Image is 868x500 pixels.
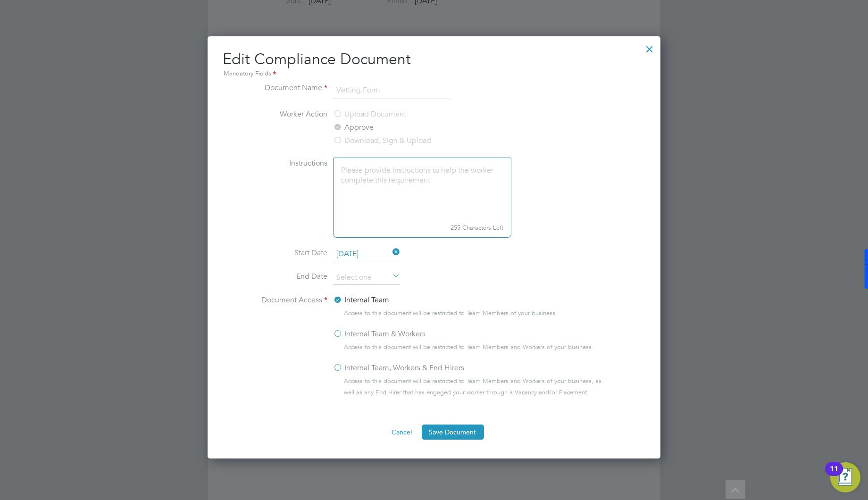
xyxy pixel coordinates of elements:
[344,375,611,398] span: Access to this document will be restricted to Team Members and Workers of your business, as well ...
[257,158,327,236] label: Instructions
[257,294,327,406] label: Document Access
[257,108,327,146] label: Worker Action
[344,308,557,319] span: Access to this document will be restricted to Team Members of your business.
[344,342,593,353] span: Access to this document will be restricted to Team Members and Workers of your business.
[257,247,327,259] label: Start Date
[333,362,464,374] label: Internal Team, Workers & End Hirers
[830,462,860,492] button: Open Resource Center, 11 new notifications
[333,122,374,133] label: Approve
[223,69,645,79] div: Mandatory Fields
[830,469,838,481] div: 11
[333,271,400,285] input: Select one
[384,425,420,440] button: Cancel
[333,328,426,340] label: Internal Team & Workers
[422,425,484,440] button: Save Document
[333,247,400,261] input: Select one
[223,50,645,80] h2: Edit Compliance Document
[257,271,327,283] label: End Date
[333,108,406,120] label: Upload Document
[257,82,327,97] label: Document Name
[333,135,431,146] label: Download, Sign & Upload
[333,218,511,238] small: 255 Characters Left
[333,294,389,306] label: Internal Team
